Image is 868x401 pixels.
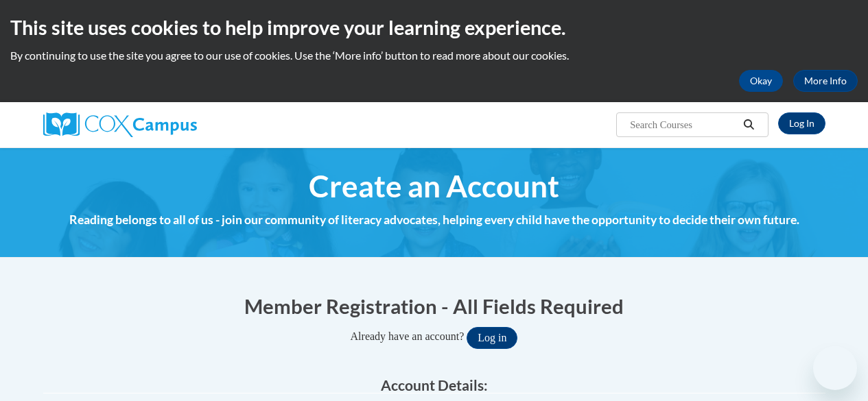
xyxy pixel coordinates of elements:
a: Log In [778,112,825,134]
button: Okay [739,70,783,92]
button: Search [738,117,759,133]
button: Log in [467,327,517,349]
span: Already have an account? [351,330,465,342]
span: Create an Account [309,168,559,204]
a: More Info [793,70,858,92]
p: By continuing to use the site you agree to our use of cookies. Use the ‘More info’ button to read... [10,48,858,63]
img: Cox Campus [43,112,197,137]
input: Search Courses [629,117,738,133]
h2: This site uses cookies to help improve your learning experience. [10,14,858,41]
h1: Member Registration - All Fields Required [43,292,825,320]
h4: Reading belongs to all of us - join our community of literacy advocates, helping every child have... [43,211,825,229]
iframe: Button to launch messaging window [813,346,857,390]
span: Account Details: [381,376,488,393]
